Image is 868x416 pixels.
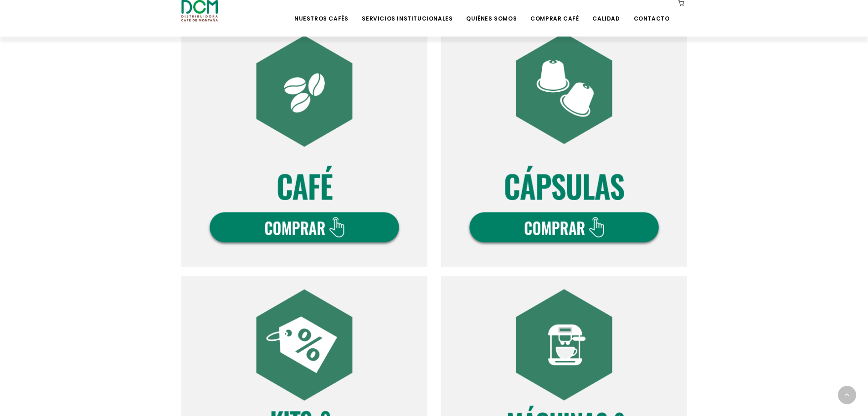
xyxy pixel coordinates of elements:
a: Calidad [587,1,625,22]
a: Nuestros Cafés [289,1,354,22]
a: Quiénes Somos [461,1,522,22]
a: Comprar Café [525,1,584,22]
img: DCM-WEB-BOT-COMPRA-V2024-01.png [181,20,427,267]
a: Contacto [628,1,675,22]
img: DCM-WEB-BOT-COMPRA-V2024-02.png [441,20,687,267]
a: Servicios Institucionales [356,1,458,22]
